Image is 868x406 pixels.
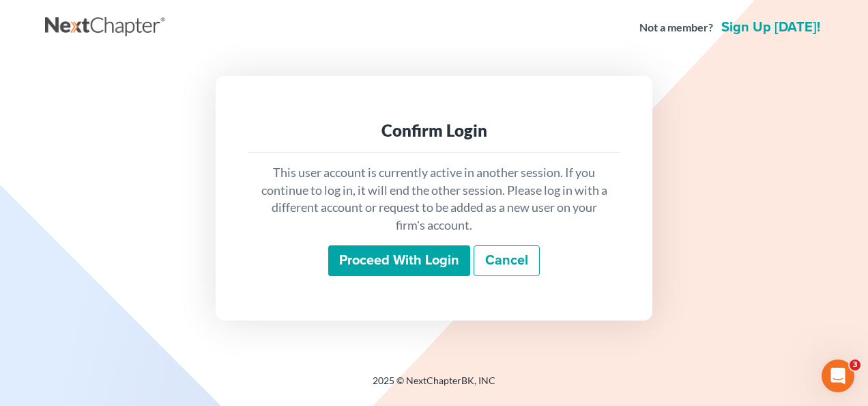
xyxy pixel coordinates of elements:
[474,245,540,277] a: Cancel
[850,360,860,370] span: 3
[328,245,470,277] input: Proceed with login
[259,164,609,234] p: This user account is currently active in another session. If you continue to log in, it will end ...
[719,21,823,34] a: Sign up [DATE]!
[822,360,854,392] iframe: Intercom live chat
[639,20,713,36] strong: Not a member?
[45,374,823,398] div: 2025 © NextChapterBK, INC
[259,120,609,141] div: Confirm Login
